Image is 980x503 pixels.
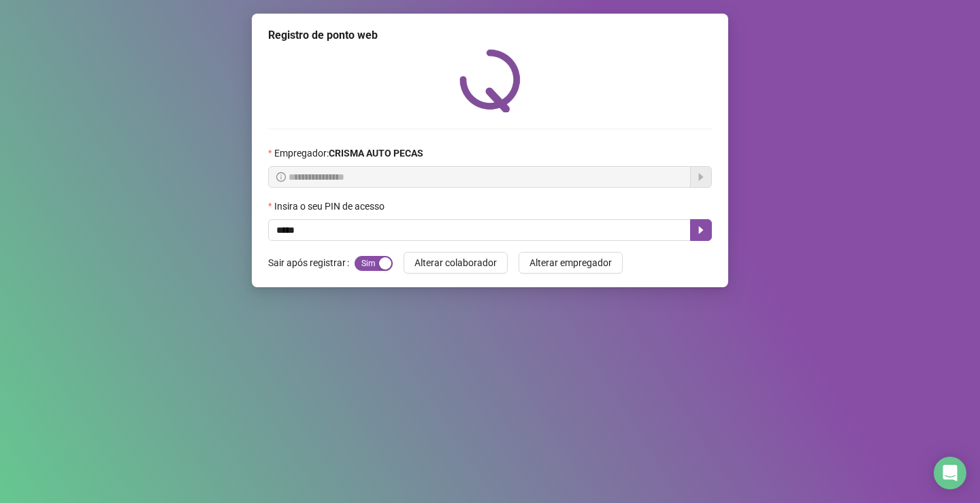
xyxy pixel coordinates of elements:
[459,49,521,112] img: QRPoint
[274,146,423,161] span: Empregador :
[268,199,393,214] label: Insira o seu PIN de acesso
[268,27,712,44] div: Registro de ponto web
[329,148,423,159] strong: CRISMA AUTO PECAS
[404,252,508,274] button: Alterar colaborador
[934,457,966,489] div: Open Intercom Messenger
[414,255,497,270] span: Alterar colaborador
[696,225,706,236] span: caret-right
[276,172,286,182] span: info-circle
[529,255,612,270] span: Alterar empregador
[268,252,355,274] label: Sair após registrar
[519,252,623,274] button: Alterar empregador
